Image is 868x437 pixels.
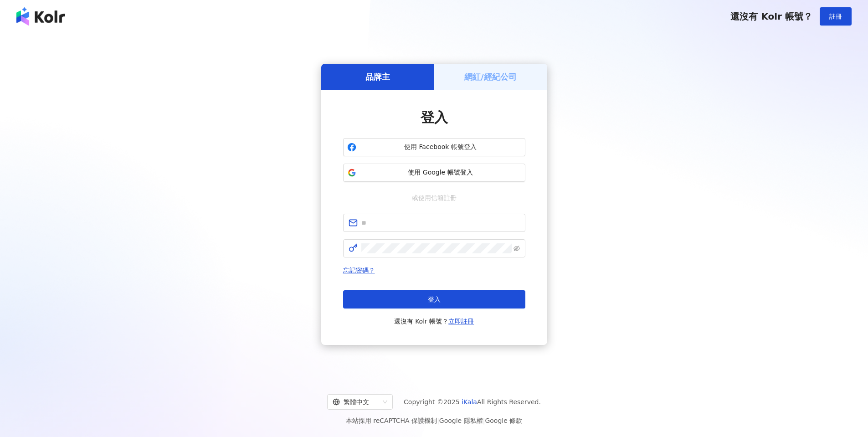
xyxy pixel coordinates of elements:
span: 或使用信箱註冊 [406,193,463,203]
a: 忘記密碼？ [343,267,375,274]
span: eye-invisible [514,245,520,252]
a: iKala [462,398,477,406]
span: 登入 [428,296,441,303]
span: 使用 Facebook 帳號登入 [360,143,521,152]
button: 註冊 [820,7,852,26]
img: logo [16,7,65,26]
span: 登入 [421,109,448,125]
button: 使用 Google 帳號登入 [343,164,525,182]
a: Google 隱私權 [439,417,483,424]
span: 還沒有 Kolr 帳號？ [730,11,812,22]
span: Copyright © 2025 All Rights Reserved. [404,396,541,407]
button: 登入 [343,290,525,308]
button: 使用 Facebook 帳號登入 [343,138,525,156]
span: 使用 Google 帳號登入 [360,168,521,177]
h5: 品牌主 [365,71,390,82]
a: Google 條款 [485,417,522,424]
span: | [483,417,485,424]
div: 繁體中文 [333,395,379,409]
span: 還沒有 Kolr 帳號？ [394,316,474,327]
h5: 網紅/經紀公司 [464,71,517,82]
span: 註冊 [829,13,842,20]
span: 本站採用 reCAPTCHA 保護機制 [346,415,522,426]
a: 立即註冊 [448,318,474,325]
span: | [437,417,439,424]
